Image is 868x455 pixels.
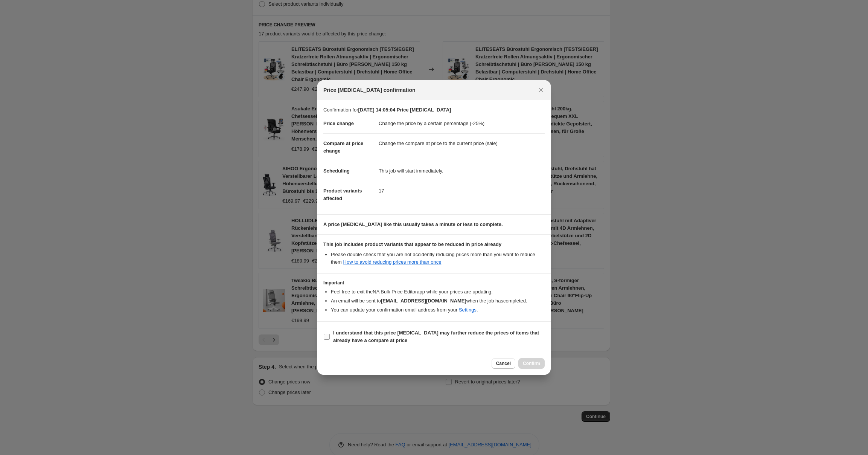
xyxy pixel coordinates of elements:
a: How to avoid reducing prices more than once [343,259,442,265]
li: Feel free to exit the NA Bulk Price Editor app while your prices are updating. [331,288,545,296]
dd: 17 [379,181,545,201]
b: A price [MEDICAL_DATA] like this usually takes a minute or less to complete. [323,221,503,227]
span: Price change [323,121,354,126]
span: Cancel [496,360,511,366]
dd: This job will start immediately. [379,161,545,181]
b: This job includes product variants that appear to be reduced in price already [323,241,501,247]
li: Please double check that you are not accidently reducing prices more than you want to reduce them [331,251,545,266]
b: I understand that this price [MEDICAL_DATA] may further reduce the prices of items that already h... [333,330,539,343]
a: Settings [459,307,477,313]
button: Cancel [492,358,515,369]
h3: Important [323,280,545,286]
li: An email will be sent to when the job has completed . [331,297,545,305]
span: Compare at price change [323,140,363,154]
span: Scheduling [323,168,350,174]
button: Close [536,85,546,95]
dd: Change the price by a certain percentage (-25%) [379,114,545,133]
span: Product variants affected [323,188,362,201]
li: You can update your confirmation email address from your . [331,306,545,314]
b: [EMAIL_ADDRESS][DOMAIN_NAME] [381,298,466,304]
dd: Change the compare at price to the current price (sale) [379,133,545,153]
b: [DATE] 14:05:04 Price [MEDICAL_DATA] [358,107,451,113]
span: Price [MEDICAL_DATA] confirmation [323,86,416,94]
p: Confirmation for [323,106,545,114]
